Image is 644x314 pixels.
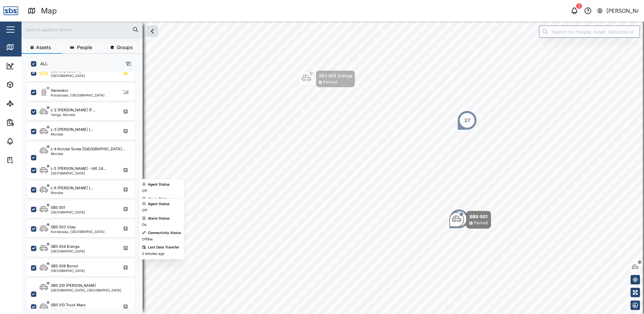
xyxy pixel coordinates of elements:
[36,61,48,67] label: ALL
[22,22,644,314] canvas: Map
[17,119,40,126] div: Reports
[51,210,85,214] div: [GEOGRAPHIC_DATA]
[51,171,106,175] div: [GEOGRAPHIC_DATA]
[51,74,85,77] div: [GEOGRAPHIC_DATA]
[51,302,86,308] div: SBS 013 Truck Maro
[148,245,179,250] div: Last Data Transfer
[51,166,106,171] div: L-5 [PERSON_NAME] - IAE 24...
[51,185,93,191] div: L-6 [PERSON_NAME] (...
[51,283,96,288] div: SBS 010 [PERSON_NAME]
[17,62,48,70] div: Dashboard
[36,45,51,50] span: Assets
[51,288,121,292] div: [GEOGRAPHIC_DATA], [GEOGRAPHIC_DATA]
[17,43,33,51] div: Map
[142,222,146,228] div: Ok
[3,3,18,18] img: Main Logo
[51,127,93,132] div: L-3 [PERSON_NAME] (...
[142,237,153,242] div: Offline
[474,220,488,226] div: Parked
[597,6,639,15] button: [PERSON_NAME]
[319,72,352,79] div: SBS 004 Eranga
[77,45,92,50] span: People
[464,117,470,124] div: 27
[27,72,142,309] div: grid
[117,45,132,50] span: Groups
[148,230,181,236] div: Connectivity Status
[323,79,337,85] div: Parked
[51,132,93,136] div: Morobe
[299,70,355,87] div: Map marker
[449,209,469,229] div: Map marker
[41,5,57,17] div: Map
[17,156,36,164] div: Tasks
[148,182,170,187] div: Agent Status
[51,146,125,152] div: L-4 Kondai Sorea ([GEOGRAPHIC_DATA]...
[51,113,96,116] div: Yanga, Morobe
[142,208,147,213] div: Off
[51,269,85,272] div: [GEOGRAPHIC_DATA]
[17,138,38,145] div: Alarms
[148,201,170,207] div: Agent Status
[576,3,582,9] div: 2
[51,152,125,155] div: Morobe
[51,88,68,93] div: Generator
[51,205,65,210] div: SBS 001
[51,244,79,249] div: SBS 004 Eranga
[51,263,78,269] div: SBS 008 Borosi
[142,188,147,194] div: Off
[51,224,76,230] div: SBS 003 Vijay
[469,213,488,220] div: SBS 001
[539,26,640,38] input: Search by People, Asset, Geozone or Place
[17,81,38,88] div: Assets
[51,249,85,253] div: [GEOGRAPHIC_DATA]
[26,25,139,35] input: Search assets or drivers
[51,230,105,233] div: Korobosea, [GEOGRAPHIC_DATA]
[148,196,170,202] div: Alarm Status
[51,93,105,97] div: Korobosea, [GEOGRAPHIC_DATA]
[17,100,34,107] div: Sites
[449,211,491,229] div: Map marker
[51,191,93,194] div: Morobe
[457,110,477,130] div: Map marker
[51,308,86,311] div: [GEOGRAPHIC_DATA]
[51,107,96,113] div: L-2 [PERSON_NAME] (F...
[142,251,164,257] div: 2 minutes ago
[148,216,170,221] div: Alarm Status
[606,7,639,15] div: [PERSON_NAME]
